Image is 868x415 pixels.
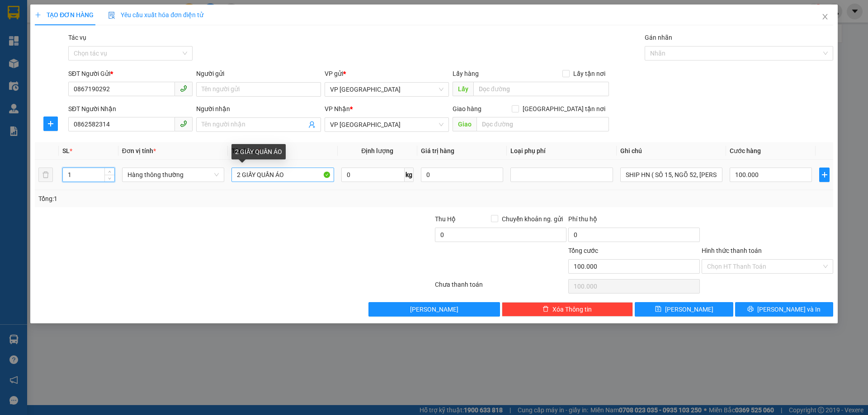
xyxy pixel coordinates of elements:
[821,13,829,20] span: close
[635,302,733,317] button: save[PERSON_NAME]
[665,304,713,314] span: [PERSON_NAME]
[180,120,187,127] span: phone
[104,168,114,175] span: Increase Value
[231,144,286,159] div: 2 GIẤY QUẦN ÁO
[453,117,476,131] span: Giao
[620,168,722,182] input: Ghi Chú
[11,11,57,56] img: logo.jpg
[35,11,94,19] span: TẠO ĐƠN HÀNG
[85,22,378,33] li: Cổ Đạm, xã [GEOGRAPHIC_DATA], [GEOGRAPHIC_DATA]
[476,117,609,131] input: Dọc đường
[812,5,838,30] button: Close
[453,105,481,112] span: Giao hàng
[104,175,114,182] span: Decrease Value
[127,168,219,182] span: Hàng thông thường
[68,104,193,114] div: SĐT Người Nhận
[820,171,829,178] span: plus
[645,34,672,41] label: Gán nhãn
[68,34,86,41] label: Tác vụ
[507,142,616,160] th: Loại phụ phí
[330,83,443,96] span: VP Xuân Giang
[108,11,203,19] span: Yêu cầu xuất hóa đơn điện tử
[330,118,443,131] span: VP Mỹ Đình
[62,147,70,154] span: SL
[11,65,135,96] b: GỬI : VP [GEOGRAPHIC_DATA]
[434,280,567,295] div: Chưa thanh toán
[405,168,414,182] span: kg
[568,214,700,228] div: Phí thu hộ
[43,117,58,131] button: plus
[747,306,754,313] span: printer
[325,69,449,79] div: VP gửi
[421,168,503,182] input: 0
[180,85,187,92] span: phone
[819,168,829,182] button: plus
[655,306,661,313] span: save
[107,176,113,181] span: down
[35,12,41,18] span: plus
[231,168,334,182] input: VD: Bàn, Ghế
[108,12,115,19] img: icon
[552,304,592,314] span: Xóa Thông tin
[568,247,598,254] span: Tổng cước
[702,247,762,254] label: Hình thức thanh toán
[730,147,761,154] span: Cước hàng
[368,302,500,317] button: [PERSON_NAME]
[421,147,454,154] span: Giá trị hàng
[453,70,479,77] span: Lấy hàng
[122,147,156,154] span: Đơn vị tính
[196,104,321,114] div: Người nhận
[68,69,193,79] div: SĐT Người Gửi
[325,105,350,112] span: VP Nhận
[542,306,549,313] span: delete
[453,82,473,96] span: Lấy
[85,33,378,45] li: Hotline: 1900252555
[410,304,458,314] span: [PERSON_NAME]
[519,104,609,114] span: [GEOGRAPHIC_DATA] tận nơi
[107,169,113,175] span: up
[38,194,335,204] div: Tổng: 1
[44,120,57,127] span: plus
[435,215,456,223] span: Thu Hộ
[308,121,316,128] span: user-add
[757,304,821,314] span: [PERSON_NAME] và In
[502,302,633,317] button: deleteXóa Thông tin
[38,168,53,182] button: delete
[735,302,833,317] button: printer[PERSON_NAME] và In
[617,142,726,160] th: Ghi chú
[498,214,566,224] span: Chuyển khoản ng. gửi
[570,69,609,79] span: Lấy tận nơi
[361,147,393,154] span: Định lượng
[196,69,321,79] div: Người gửi
[473,82,609,96] input: Dọc đường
